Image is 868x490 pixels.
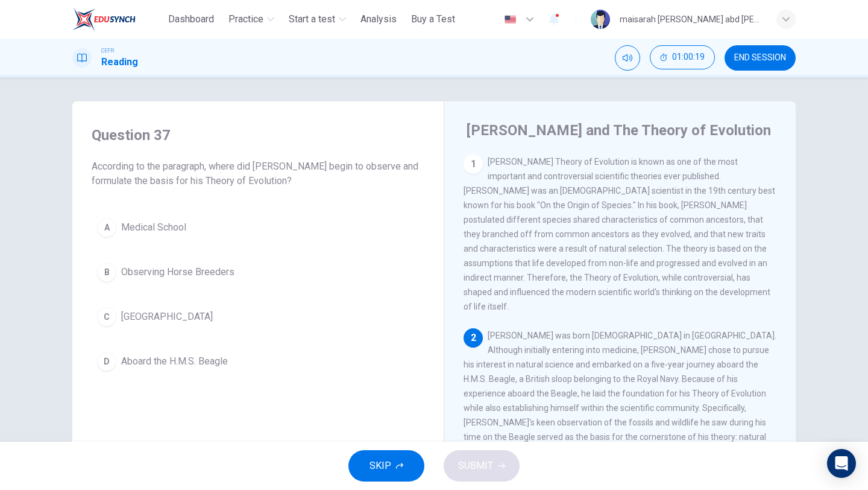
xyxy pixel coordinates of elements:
[360,12,397,27] span: Analysis
[591,10,610,29] img: Profile picture
[228,12,263,27] span: Practice
[121,220,186,235] span: Medical School
[650,45,715,71] div: Hide
[121,354,228,369] span: Aboard the H.M.S. Beagle
[370,457,391,474] span: SKIP
[224,8,279,30] button: Practice
[503,15,518,24] img: en
[101,55,138,69] h1: Reading
[650,45,715,69] button: 01:00:19
[467,121,771,140] h4: [PERSON_NAME] and The Theory of Evolution
[168,12,214,27] span: Dashboard
[672,52,705,62] span: 01:00:19
[92,302,424,332] button: C[GEOGRAPHIC_DATA]
[92,212,424,243] button: AMedical School
[827,449,856,478] div: Open Intercom Messenger
[101,46,114,55] span: CEFR
[464,157,775,311] span: [PERSON_NAME] Theory of Evolution is known as one of the most important and controversial scienti...
[411,12,455,27] span: Buy a Test
[734,53,786,63] span: END SESSION
[121,310,213,324] span: [GEOGRAPHIC_DATA]
[97,218,116,237] div: A
[464,331,776,456] span: [PERSON_NAME] was born [DEMOGRAPHIC_DATA] in [GEOGRAPHIC_DATA]. Although initially entering into ...
[163,8,219,30] button: Dashboard
[97,352,116,371] div: D
[92,159,424,188] span: According to the paragraph, where did [PERSON_NAME] begin to observe and formulate the basis for ...
[92,346,424,377] button: DAboard the H.M.S. Beagle
[356,8,401,30] button: Analysis
[615,45,640,71] div: Mute
[92,257,424,287] button: BObserving Horse Breeders
[725,45,796,71] button: END SESSION
[72,7,136,31] img: ELTC logo
[97,307,116,326] div: C
[284,8,351,30] button: Start a test
[464,154,483,174] div: 1
[406,8,460,30] button: Buy a Test
[121,265,234,279] span: Observing Horse Breeders
[97,262,116,282] div: B
[464,328,483,348] div: 2
[348,450,424,482] button: SKIP
[620,12,762,27] div: maisarah [PERSON_NAME] abd [PERSON_NAME]
[289,12,335,27] span: Start a test
[72,7,163,31] a: ELTC logo
[92,126,424,145] h4: Question 37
